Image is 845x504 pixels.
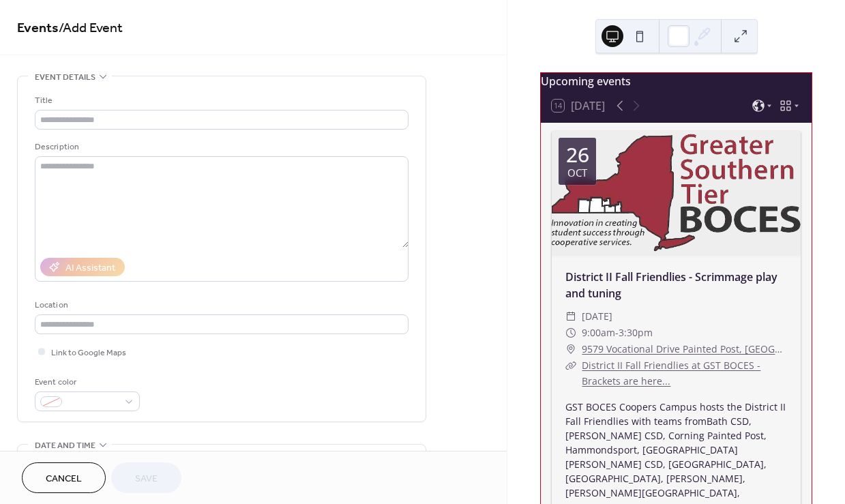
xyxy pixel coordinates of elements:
div: Description [35,140,406,154]
span: / Add Event [59,15,123,42]
span: - [615,325,619,341]
div: ​ [565,357,576,374]
span: Date and time [35,439,95,453]
span: Link to Google Maps [51,346,126,360]
span: Cancel [46,472,82,486]
span: 9:00am [582,325,615,341]
a: Events [17,15,59,42]
a: 9579 Vocational Drive Painted Post, [GEOGRAPHIC_DATA] [582,341,787,357]
div: ​ [565,308,576,325]
span: Event details [35,70,95,85]
span: 3:30pm [619,325,653,341]
div: 26 [566,145,589,165]
div: Title [35,93,406,108]
div: Location [35,298,406,312]
span: [DATE] [582,308,612,325]
div: Event color [35,375,137,389]
div: Upcoming events [541,73,812,89]
div: ​ [565,341,576,357]
button: Cancel [22,462,106,493]
a: District II Fall Friendlies - Scrimmage play and tuning [565,269,777,301]
div: ​ [565,325,576,341]
div: Oct [567,168,587,178]
a: District II Fall Friendlies at GST BOCES - Brackets are here... [582,359,760,388]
